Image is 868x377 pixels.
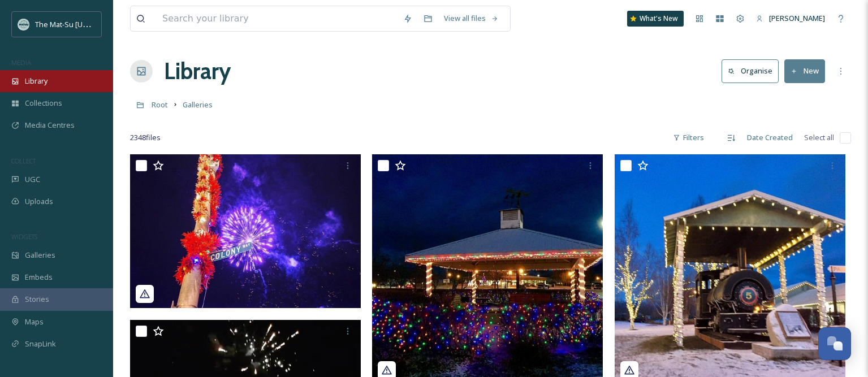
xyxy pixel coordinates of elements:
button: Open Chat [818,327,851,360]
button: New [784,59,825,83]
span: SnapLink [25,339,56,349]
span: 2348 file s [130,132,161,143]
img: ilovepalmeralaska_03242025_1383465577670954415_4144432658.jpg [130,154,361,308]
a: [PERSON_NAME] [750,7,831,29]
span: Stories [25,294,49,305]
span: Media Centres [25,120,75,131]
a: Organise [722,59,784,83]
a: View all files [438,7,504,29]
img: Social_thumbnail.png [18,19,29,30]
span: UGC [25,174,40,185]
span: Galleries [25,250,55,261]
a: Galleries [183,98,213,111]
span: Maps [25,317,44,327]
span: COLLECT [11,157,36,165]
div: Filters [667,127,710,149]
span: Select all [804,132,834,143]
button: Organise [722,59,779,83]
a: Library [164,54,231,88]
div: Date Created [741,127,798,149]
span: Embeds [25,272,53,283]
a: What's New [627,11,684,27]
span: MEDIA [11,58,31,67]
a: Root [152,98,168,111]
span: Library [25,76,47,86]
span: The Mat-Su [US_STATE] [35,19,114,29]
span: Uploads [25,196,53,207]
span: Root [152,99,168,110]
span: WIDGETS [11,232,37,241]
span: Collections [25,98,62,109]
span: Galleries [183,99,213,110]
span: [PERSON_NAME] [769,13,825,23]
input: Search your library [157,6,398,31]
